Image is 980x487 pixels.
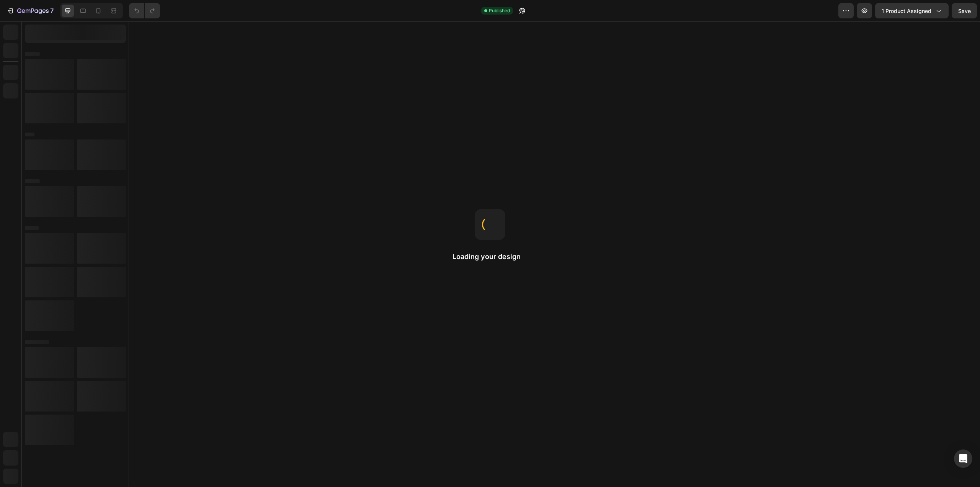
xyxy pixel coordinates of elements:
button: Save [952,3,977,18]
div: Undo/Redo [129,3,160,18]
h2: Loading your design [452,252,528,261]
span: 1 product assigned [882,7,931,15]
p: 7 [50,6,54,15]
button: 1 product assigned [875,3,949,18]
div: Open Intercom Messenger [954,449,972,468]
span: Save [958,8,971,14]
button: 7 [3,3,57,18]
span: Published [489,7,510,14]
